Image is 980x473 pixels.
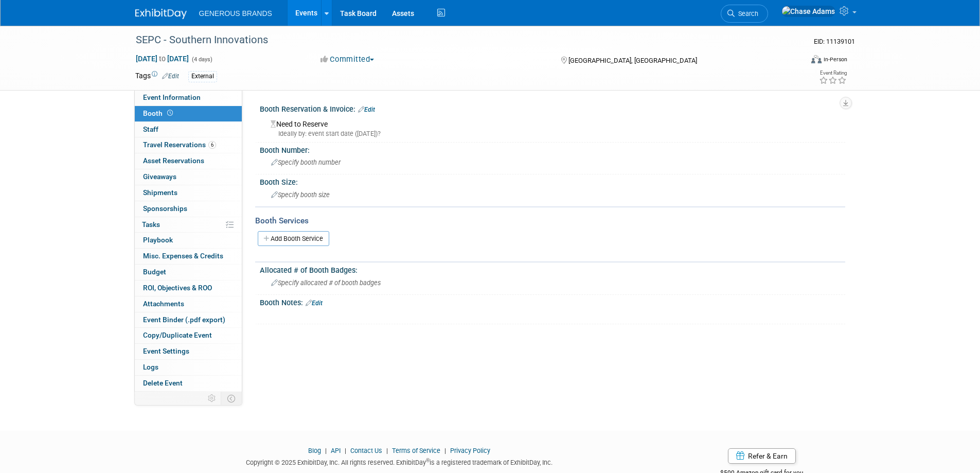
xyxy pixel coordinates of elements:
[450,447,490,454] a: Privacy Policy
[135,233,242,248] a: Playbook
[142,220,160,229] span: Tasks
[260,295,845,308] div: Booth Notes:
[143,236,173,244] span: Playbook
[191,56,212,63] span: (4 days)
[568,57,697,64] span: [GEOGRAPHIC_DATA], [GEOGRAPHIC_DATA]
[143,93,201,101] span: Event Information
[143,284,212,292] span: ROI, Objectives & ROO
[143,109,175,117] span: Booth
[143,300,184,308] span: Attachments
[323,447,329,454] span: |
[728,448,796,464] a: Refer & Earn
[442,447,449,454] span: |
[358,106,375,113] a: Edit
[271,129,838,138] div: Ideally by: event start date ([DATE])?
[135,106,242,121] a: Booth
[135,54,189,63] span: [DATE] [DATE]
[135,122,242,137] a: Staff
[135,328,242,343] a: Copy/Duplicate Event
[306,300,323,307] a: Edit
[260,101,845,115] div: Booth Reservation & Invoice:
[188,71,217,82] div: External
[742,54,848,69] div: Event Format
[350,447,382,454] a: Contact Us
[143,268,166,276] span: Budget
[157,55,167,63] span: to
[135,153,242,169] a: Asset Reservations
[135,90,242,106] a: Event Information
[165,109,175,117] span: Booth not reserved yet
[268,116,838,138] div: Need to Reserve
[135,312,242,328] a: Event Binder (.pdf export)
[143,379,183,387] span: Delete Event
[271,159,341,166] span: Specify booth number
[392,447,440,454] a: Terms of Service
[143,363,158,371] span: Logs
[271,279,381,287] span: Specify allocated # of booth badges
[199,9,272,17] span: GENEROUS BRANDS
[135,71,179,82] td: Tags
[135,249,242,264] a: Misc. Expenses & Credits
[260,143,845,155] div: Booth Number:
[258,231,329,246] a: Add Booth Service
[143,188,177,197] span: Shipments
[143,347,189,355] span: Event Settings
[721,5,768,23] a: Search
[384,447,390,454] span: |
[331,447,341,454] a: API
[819,71,847,76] div: Event Rating
[203,392,221,405] td: Personalize Event Tab Strip
[135,9,187,19] img: ExhibitDay
[317,54,378,65] button: Committed
[811,55,822,63] img: Format-Inperson.png
[135,344,242,359] a: Event Settings
[132,31,787,49] div: SEPC - Southern Innovations
[342,447,349,454] span: |
[221,392,242,405] td: Toggle Event Tabs
[143,141,216,149] span: Travel Reservations
[426,458,430,463] sup: ®
[260,174,845,187] div: Booth Size:
[255,215,845,226] div: Booth Services
[143,172,176,181] span: Giveaways
[143,204,187,213] span: Sponsorships
[143,125,158,133] span: Staff
[143,331,212,339] span: Copy/Duplicate Event
[135,296,242,312] a: Attachments
[823,56,847,63] div: In-Person
[814,38,855,45] span: Event ID: 11139101
[143,316,225,324] span: Event Binder (.pdf export)
[135,217,242,233] a: Tasks
[135,137,242,153] a: Travel Reservations6
[143,252,223,260] span: Misc. Expenses & Credits
[135,456,664,467] div: Copyright © 2025 ExhibitDay, Inc. All rights reserved. ExhibitDay is a registered trademark of Ex...
[260,262,845,275] div: Allocated # of Booth Badges:
[135,265,242,280] a: Budget
[781,6,835,17] img: Chase Adams
[135,201,242,217] a: Sponsorships
[208,141,216,149] span: 6
[735,10,758,17] span: Search
[135,376,242,391] a: Delete Event
[162,73,179,80] a: Edit
[135,360,242,375] a: Logs
[135,185,242,201] a: Shipments
[135,281,242,296] a: ROI, Objectives & ROO
[271,191,330,199] span: Specify booth size
[135,169,242,185] a: Giveaways
[143,156,204,165] span: Asset Reservations
[308,447,321,454] a: Blog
